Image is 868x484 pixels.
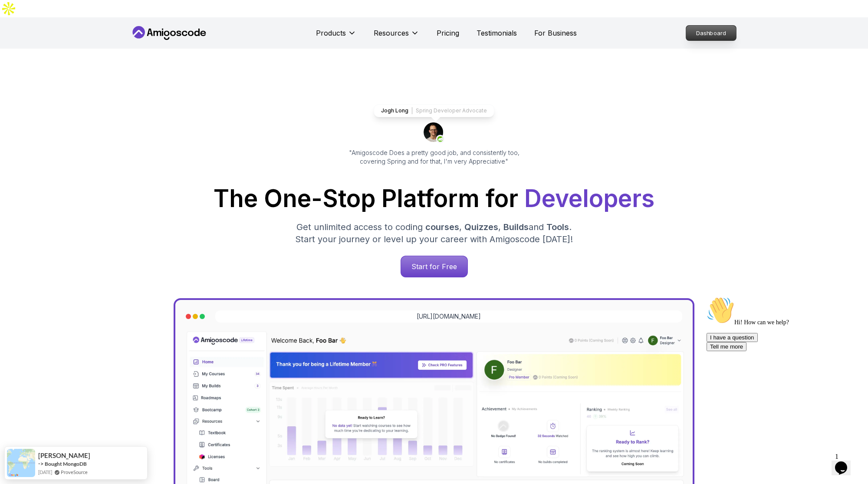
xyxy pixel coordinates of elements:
button: Tell me more [3,49,43,58]
a: Dashboard [686,25,736,41]
span: [PERSON_NAME] [38,452,88,459]
p: Get unlimited access to coding , , and . Start your journey or level up your career with Amigosco... [288,221,580,245]
p: Products [316,28,346,38]
a: ProveSource [61,468,88,476]
span: Developers [524,184,654,213]
span: Hi! How can we help? [3,26,86,33]
img: provesource social proof notification image [7,449,35,477]
a: Pricing [437,28,459,38]
button: Resources [374,28,419,45]
a: [URL][DOMAIN_NAME] [417,312,481,321]
span: courses [425,222,459,232]
p: Start for Free [401,256,467,277]
iframe: chat widget [832,449,859,475]
a: Bought MongoDB [45,461,87,467]
p: Resources [374,28,409,38]
img: josh long [424,122,444,143]
span: [DATE] [38,468,52,476]
span: Tools [546,222,569,232]
span: Builds [503,222,529,232]
iframe: chat widget [703,293,859,445]
button: Products [316,28,356,45]
p: Dashboard [686,26,736,40]
h1: The One-Stop Platform for [137,187,731,211]
p: "Amigoscode Does a pretty good job, and consistently too, covering Spring and for that, I'm very ... [337,148,531,166]
a: Start for Free [401,256,468,277]
p: Jogh Long [381,107,408,114]
img: :wave: [3,3,31,31]
a: For Business [534,28,577,38]
a: Testimonials [477,28,517,38]
span: -> [38,460,44,467]
span: Quizzes [464,222,498,232]
button: I have a question [3,40,55,49]
p: Spring Developer Advocate [416,107,487,114]
div: 👋Hi! How can we help?I have a questionTell me more [3,3,160,58]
